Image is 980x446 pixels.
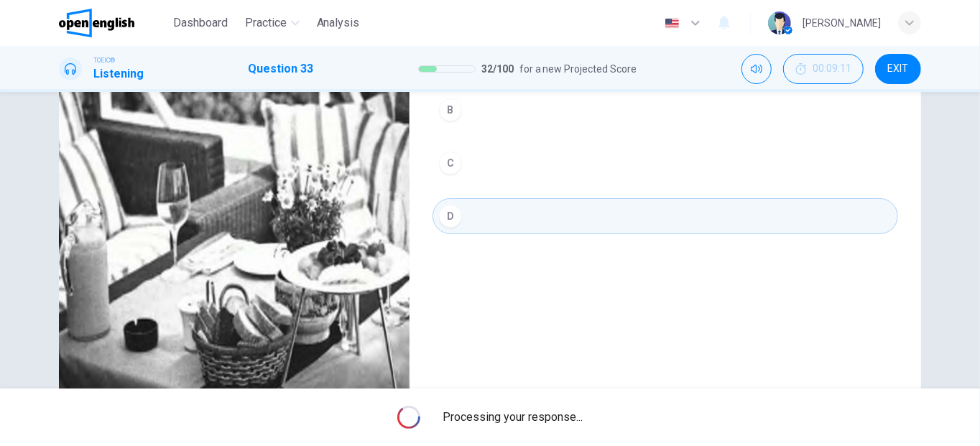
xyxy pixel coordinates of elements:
div: [PERSON_NAME] [803,14,881,32]
img: en [663,18,681,29]
div: D [439,205,462,228]
h1: Listening [93,65,144,83]
a: OpenEnglish logo [59,9,167,37]
h1: Question 33 [248,60,313,78]
button: B [433,92,898,128]
button: Practice [239,10,305,36]
div: C [439,152,462,175]
span: 00:09:11 [813,63,851,75]
img: OpenEnglish logo [59,9,134,37]
span: Dashboard [173,14,228,32]
img: Photographs [59,73,410,423]
span: EXIT [887,63,908,75]
button: EXIT [875,54,921,84]
span: TOEIC® [93,55,115,65]
button: 00:09:11 [783,54,864,84]
span: Processing your response... [443,409,583,426]
span: for a new Projected Score [519,60,637,78]
button: Analysis [311,10,366,36]
div: Mute [741,54,772,84]
span: Analysis [317,14,360,32]
div: B [439,98,462,121]
button: C [433,145,898,181]
span: 32 / 100 [481,60,514,78]
img: Profile picture [768,11,791,34]
button: Dashboard [167,10,234,36]
div: Hide [783,54,864,84]
span: Practice [245,14,287,32]
button: D [433,198,898,234]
